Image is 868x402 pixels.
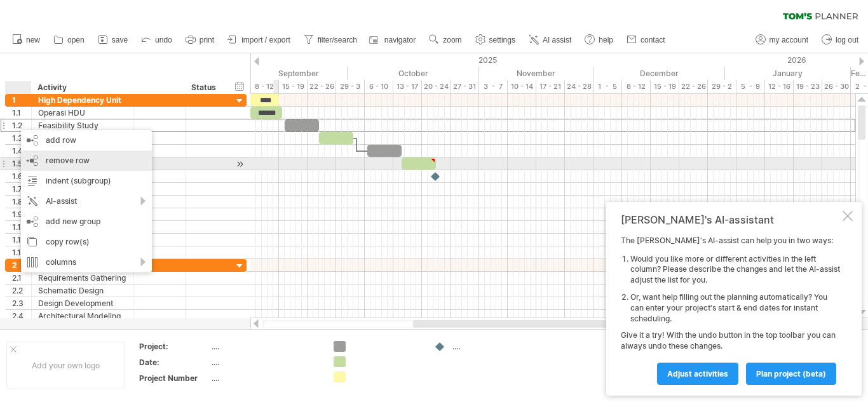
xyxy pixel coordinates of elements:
[822,80,851,93] div: 26 - 30
[443,36,461,44] span: zoom
[384,36,416,44] span: navigator
[818,32,862,48] a: log out
[452,341,522,352] div: ....
[12,221,31,233] div: 1.10
[95,32,132,48] a: save
[836,36,858,44] span: log out
[191,81,219,94] div: Status
[12,157,31,170] div: 1.5
[21,232,152,252] div: copy row(s)
[593,67,725,80] div: December 2025
[630,292,840,324] li: Or, want help filling out the planning automatically? You can enter your project's start & end da...
[12,259,31,271] div: 2
[667,369,728,379] span: Adjust activities
[422,80,451,93] div: 20 - 24
[365,80,393,93] div: 6 - 10
[630,254,840,286] li: Would you like more or different activities in the left column? Please describe the changes and l...
[139,373,209,384] div: Project Number
[756,369,826,379] span: plan project (beta)
[38,272,126,284] div: Requirements Gathering
[212,373,318,384] div: ....
[336,80,365,93] div: 29 - 3
[212,341,318,352] div: ....
[736,80,765,93] div: 5 - 9
[250,80,279,93] div: 8 - 12
[38,285,126,297] div: Schematic Design
[12,297,31,309] div: 2.3
[622,80,651,93] div: 8 - 12
[21,211,152,232] div: add new group
[12,119,31,131] div: 1.2
[279,80,308,93] div: 15 - 19
[536,80,565,93] div: 17 - 21
[67,36,85,44] span: open
[50,32,88,48] a: open
[6,342,125,389] div: Add your own logo
[641,36,665,44] span: contact
[21,130,152,151] div: add row
[752,32,812,48] a: my account
[12,107,31,119] div: 1.1
[489,36,515,44] span: settings
[38,107,126,119] div: Operasi HDU
[543,36,571,44] span: AI assist
[12,196,31,208] div: 1.8
[38,297,126,309] div: Design Development
[508,80,536,93] div: 10 - 14
[38,119,126,131] div: Feasibility Study
[472,32,519,48] a: settings
[139,357,209,368] div: Date:
[621,236,840,384] div: The [PERSON_NAME]'s AI-assist can help you in two ways: Give it a try! With the undo button in th...
[794,80,822,93] div: 19 - 23
[770,36,808,44] span: my account
[21,191,152,211] div: AI-assist
[21,171,152,191] div: indent (subgroup)
[479,80,508,93] div: 3 - 7
[12,285,31,297] div: 2.2
[581,32,617,48] a: help
[12,310,31,322] div: 2.4
[621,213,840,226] div: [PERSON_NAME]'s AI-assistant
[679,80,708,93] div: 22 - 26
[479,67,593,80] div: November 2025
[222,67,348,80] div: September 2025
[348,67,479,80] div: October 2025
[651,80,679,93] div: 15 - 19
[38,94,126,106] div: High Dependency Unit
[393,80,422,93] div: 13 - 17
[26,36,40,44] span: new
[12,208,31,220] div: 1.9
[657,363,738,385] a: Adjust activities
[12,183,31,195] div: 1.7
[46,156,90,165] span: remove row
[367,32,419,48] a: navigator
[426,32,465,48] a: zoom
[725,67,851,80] div: January 2026
[526,32,575,48] a: AI assist
[12,234,31,246] div: 1.11
[451,80,479,93] div: 27 - 31
[212,357,318,368] div: ....
[241,36,290,44] span: import / export
[21,252,152,272] div: columns
[139,341,209,352] div: Project:
[593,80,622,93] div: 1 - 5
[308,80,336,93] div: 22 - 26
[12,94,31,106] div: 1
[224,32,294,48] a: import / export
[38,310,126,322] div: Architectural Modeling
[138,32,176,48] a: undo
[234,157,246,171] div: scroll to activity
[565,80,593,93] div: 24 - 28
[12,246,31,258] div: 1.12
[112,36,128,44] span: save
[301,32,361,48] a: filter/search
[12,170,31,182] div: 1.6
[9,32,44,48] a: new
[12,272,31,284] div: 2.1
[746,363,836,385] a: plan project (beta)
[182,32,218,48] a: print
[318,36,357,44] span: filter/search
[765,80,794,93] div: 12 - 16
[37,81,126,94] div: Activity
